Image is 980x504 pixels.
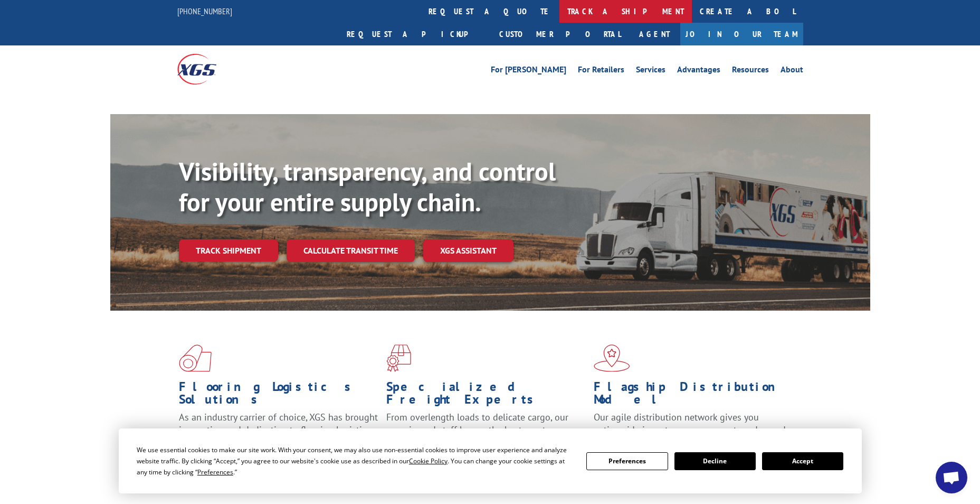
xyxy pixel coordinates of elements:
[386,344,411,372] img: xgs-icon-focused-on-flooring-red
[287,239,415,262] a: Calculate transit time
[586,452,668,470] button: Preferences
[936,462,967,493] div: Open chat
[423,239,513,262] a: XGS ASSISTANT
[409,456,448,465] span: Cookie Policy
[674,452,756,470] button: Decline
[137,444,574,478] div: We use essential cookies to make our site work. With your consent, we may also use non-essential ...
[491,23,629,45] a: Customer Portal
[339,23,491,45] a: Request a pickup
[636,66,665,77] a: Services
[179,411,378,449] span: As an industry carrier of choice, XGS has brought innovation and dedication to flooring logistics...
[594,411,788,436] span: Our agile distribution network gives you nationwide inventory management on demand.
[594,380,793,411] h1: Flagship Distribution Model
[491,66,566,77] a: For [PERSON_NAME]
[732,66,769,77] a: Resources
[197,468,233,477] span: Preferences
[386,411,586,458] p: From overlength loads to delicate cargo, our experienced staff knows the best way to move your fr...
[179,380,378,411] h1: Flooring Logistics Solutions
[680,23,803,45] a: Join Our Team
[762,452,843,470] button: Accept
[179,155,556,218] b: Visibility, transparency, and control for your entire supply chain.
[179,239,278,262] a: Track shipment
[629,23,680,45] a: Agent
[386,380,586,411] h1: Specialized Freight Experts
[119,428,862,493] div: Cookie Consent Prompt
[578,66,624,77] a: For Retailers
[594,344,630,372] img: xgs-icon-flagship-distribution-model-red
[781,66,803,77] a: About
[677,66,720,77] a: Advantages
[179,344,212,372] img: xgs-icon-total-supply-chain-intelligence-red
[177,6,232,16] a: [PHONE_NUMBER]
